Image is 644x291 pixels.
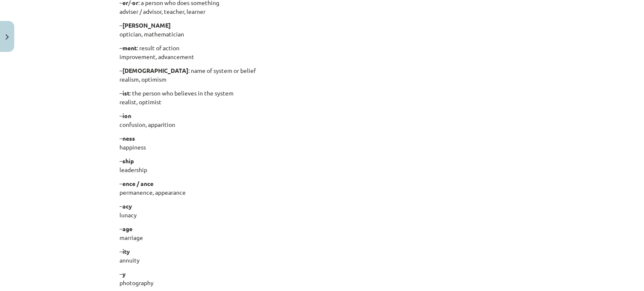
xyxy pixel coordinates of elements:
[122,112,131,119] b: ion
[119,179,525,197] p: – permanence, appearance
[119,134,525,152] p: – happiness
[122,270,126,278] b: y
[122,180,153,187] b: ence / ance
[119,21,525,39] p: – optician, mathematician
[122,247,130,255] b: ity
[119,66,525,84] p: – : name of system or belief realism, optimism
[122,157,134,165] b: ship
[119,270,525,287] p: – photography
[119,44,525,61] p: – : result of action improvement, advancement
[119,157,525,174] p: – leadership
[122,67,188,74] b: [DEMOGRAPHIC_DATA]
[119,89,525,106] p: – : the person who believes in the system realist, optimist
[122,89,130,97] b: ist
[122,225,132,232] b: age
[119,224,525,242] p: – marriage
[122,134,135,142] b: ness
[119,247,525,265] p: – annuity
[122,202,132,210] b: acy
[5,34,9,40] img: icon-close-lesson-0947bae3869378f0d4975bcd49f059093ad1ed9edebbc8119c70593378902aed.svg
[119,202,525,219] p: – lunacy
[122,21,171,29] b: [PERSON_NAME]
[119,111,525,129] p: – confusion, apparition
[122,44,137,52] b: ment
